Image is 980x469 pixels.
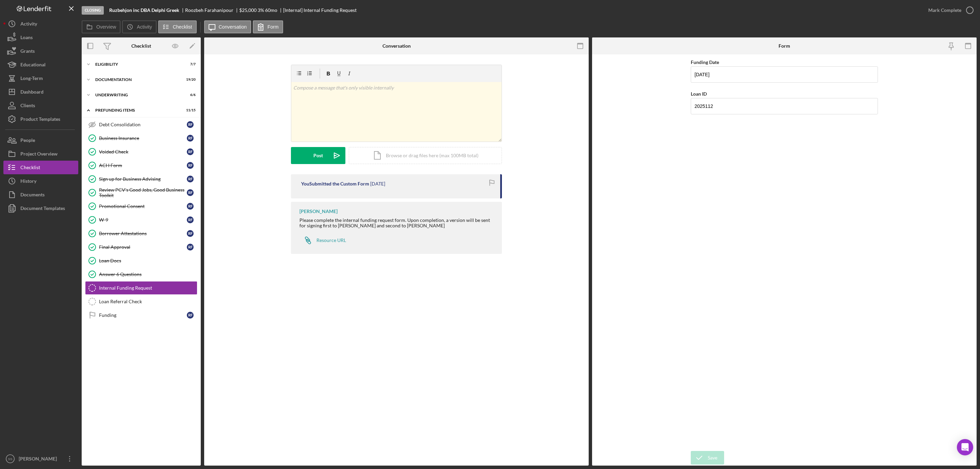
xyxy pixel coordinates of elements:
[82,6,104,15] div: Closing
[3,112,78,126] button: Product Templates
[3,201,78,215] button: Document Templates
[158,20,197,33] button: Checklist
[187,203,194,210] div: R F
[708,451,717,465] div: Save
[3,161,78,174] button: Checklist
[99,244,187,250] div: Final Approval
[99,176,187,182] div: Sign up for Business Advising
[183,62,196,66] div: 7 / 7
[316,238,346,243] div: Resource URL
[370,181,385,187] time: 2025-10-13 19:03
[85,227,197,240] a: Borrower AttestationsRF
[928,3,961,17] div: Mark Complete
[187,189,194,196] div: R F
[99,149,187,155] div: Voided Check
[95,93,179,97] div: Underwriting
[187,176,194,182] div: R F
[20,85,44,100] div: Dashboard
[99,312,187,318] div: Funding
[20,161,40,176] div: Checklist
[85,268,197,281] a: Answer 6 Questions
[85,159,197,172] a: ACH FormRF
[185,7,239,13] div: Roozbeh Farahanipour
[173,24,192,30] label: Checklist
[187,312,194,319] div: R F
[96,24,116,30] label: Overview
[299,233,346,247] a: Resource URL
[85,281,197,295] a: Internal Funding Request
[3,85,78,99] button: Dashboard
[187,162,194,169] div: R F
[291,147,345,164] button: Post
[20,71,43,87] div: Long-Term
[99,187,187,198] div: Review PCV's Good Jobs, Good Business Toolkit
[20,17,37,32] div: Activity
[313,147,323,164] div: Post
[3,44,78,58] a: Grants
[779,43,790,49] div: Form
[95,78,179,82] div: Documentation
[219,24,247,30] label: Conversation
[921,3,977,17] button: Mark Complete
[99,217,187,223] div: W-9
[691,91,707,97] label: Loan ID
[8,457,13,461] text: SS
[20,44,35,60] div: Grants
[85,308,197,322] a: FundingRF
[85,213,197,227] a: W-9RF
[20,31,33,46] div: Loans
[85,186,197,199] a: Review PCV's Good Jobs, Good Business ToolkitRF
[299,217,495,228] div: Please complete the internal funding request form. Upon completion, a version will be sent for si...
[95,108,179,112] div: Prefunding Items
[20,188,45,203] div: Documents
[187,135,194,142] div: R F
[301,181,369,187] div: You Submitted the Custom Form
[3,174,78,188] button: History
[20,58,46,73] div: Educational
[957,439,973,455] div: Open Intercom Messenger
[3,17,78,31] button: Activity
[99,122,187,127] div: Debt Consolidation
[20,147,58,162] div: Project Overview
[99,258,197,263] div: Loan Docs
[20,112,60,128] div: Product Templates
[85,131,197,145] a: Business InsuranceRF
[691,451,724,465] button: Save
[265,7,277,13] div: 60 mo
[17,452,61,467] div: [PERSON_NAME]
[187,148,194,155] div: R F
[85,118,197,131] a: Debt ConsolidationRF
[3,147,78,161] button: Project Overview
[99,204,187,209] div: Promotional Consent
[3,99,78,112] button: Clients
[20,201,65,217] div: Document Templates
[3,71,78,85] a: Long-Term
[20,133,35,149] div: People
[122,20,156,33] button: Activity
[20,174,36,190] div: History
[109,7,179,13] b: Ruzbehjon inc DBA Delphi Greek
[85,199,197,213] a: Promotional ConsentRF
[99,272,197,277] div: Answer 6 Questions
[183,78,196,82] div: 19 / 20
[187,230,194,237] div: R F
[258,7,264,13] div: 3 %
[3,188,78,201] button: Documents
[3,58,78,71] button: Educational
[183,93,196,97] div: 6 / 6
[85,240,197,254] a: Final ApprovalRF
[137,24,152,30] label: Activity
[82,20,120,33] button: Overview
[283,7,357,13] div: [Internal] Internal Funding Request
[382,43,411,49] div: Conversation
[99,285,197,291] div: Internal Funding Request
[253,20,283,33] button: Form
[99,299,197,304] div: Loan Referral Check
